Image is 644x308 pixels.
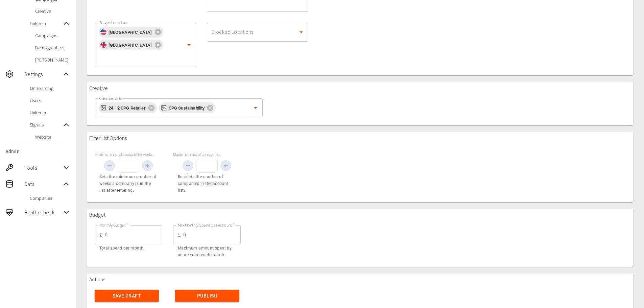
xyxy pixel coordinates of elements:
p: Maximum no. of companies [173,151,241,158]
p: Sets the minimum number of weeks a company is in the list after entering. [99,174,158,194]
div: [GEOGRAPHIC_DATA] [99,40,163,50]
span: [GEOGRAPHIC_DATA] [104,28,156,36]
h3: Creative [89,85,108,91]
p: Restricts the number of companies in the account list. [178,174,236,194]
span: Signals [30,121,62,128]
h3: Filter List Options [89,135,127,141]
label: Creative Sets [99,95,122,101]
span: Health Check [24,208,62,216]
div: CPG Sustainability [159,102,216,113]
span: Campaigns [35,32,70,39]
label: Max Monthly Spend per Account [178,222,234,228]
span: Companies [30,195,70,202]
span: Data [24,180,62,188]
span: [GEOGRAPHIC_DATA] [104,41,156,49]
button: Open [251,103,260,113]
span: Settings [24,70,62,78]
span: Tools [24,164,62,172]
button: Publish [175,290,239,302]
span: Website [35,134,70,140]
p: Minimum no. of consecutive weeks [95,151,162,158]
span: Demographics [35,44,70,51]
span: LinkedIn [30,109,70,116]
button: Open [184,40,194,50]
label: Monthly Budget [99,222,128,228]
label: Target Locations [99,20,128,25]
span: 24.12 CPG Retailer [104,104,150,112]
span: Users [30,97,70,104]
p: £ [178,231,181,239]
button: Open [296,27,306,37]
span: [PERSON_NAME] [35,56,70,63]
div: [GEOGRAPHIC_DATA] [99,27,163,38]
span: CPG Sustainability [165,104,209,112]
img: gb [100,42,106,48]
p: Maximum amount spent by an account each month. [178,245,236,259]
h3: Actions [89,276,105,283]
p: Total spend per month. [99,245,158,252]
h3: Budget [89,212,105,218]
img: us [100,29,106,35]
button: Save Draft [95,290,159,302]
div: 24.12 CPG Retailer [99,102,157,113]
p: £ [99,231,102,239]
span: Onboarding [30,85,70,92]
span: Creative [35,8,70,15]
span: LinkedIn [30,20,62,27]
